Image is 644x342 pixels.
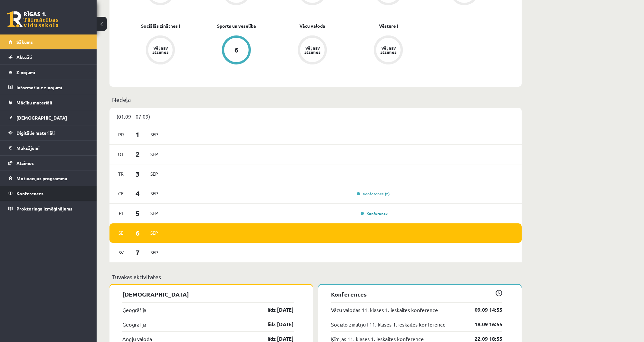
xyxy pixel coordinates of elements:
[16,115,67,121] span: [DEMOGRAPHIC_DATA]
[114,228,128,238] span: Se
[128,208,148,219] span: 5
[114,248,128,258] span: Sv
[16,191,43,196] span: Konferences
[147,130,161,140] span: Sep
[128,228,148,238] span: 6
[122,35,198,66] a: Vēl nav atzīmes
[114,169,128,179] span: Tr
[8,34,89,49] a: Sākums
[114,130,128,140] span: Pr
[147,149,161,159] span: Sep
[114,149,128,159] span: Ot
[122,290,294,298] p: [DEMOGRAPHIC_DATA]
[128,149,148,160] span: 2
[128,188,148,199] span: 4
[16,54,32,60] span: Aktuāli
[16,65,89,80] legend: Ziņojumi
[8,50,89,64] a: Aktuāli
[379,46,397,54] div: Vēl nav atzīmes
[331,290,502,298] p: Konferences
[128,169,148,179] span: 3
[8,95,89,110] a: Mācību materiāli
[16,160,34,166] span: Atzīmes
[109,108,522,125] div: (01.09 - 07.09)
[147,189,161,199] span: Sep
[147,248,161,258] span: Sep
[16,100,52,105] span: Mācību materiāli
[8,201,89,216] a: Proktoringa izmēģinājums
[147,169,161,179] span: Sep
[8,125,89,140] a: Digitālie materiāli
[331,320,446,328] a: Sociālo zinātņu I 11. klases 1. ieskaites konference
[8,110,89,125] a: [DEMOGRAPHIC_DATA]
[379,23,398,29] a: Vēsture I
[141,23,180,29] a: Sociālās zinātnes I
[8,65,89,80] a: Ziņojumi
[114,208,128,218] span: Pi
[128,247,148,258] span: 7
[112,95,519,104] p: Nedēļa
[122,320,146,328] a: Ģeogrāfija
[361,211,388,216] a: Konference
[256,320,294,328] a: līdz [DATE]
[8,186,89,201] a: Konferences
[128,129,148,140] span: 1
[274,35,350,66] a: Vēl nav atzīmes
[114,189,128,199] span: Ce
[147,228,161,238] span: Sep
[465,320,502,328] a: 18.09 16:55
[198,35,274,66] a: 6
[122,306,146,314] a: Ģeogrāfija
[112,272,519,281] p: Tuvākās aktivitātes
[151,46,169,54] div: Vēl nav atzīmes
[331,306,438,314] a: Vācu valodas 11. klases 1. ieskaites konference
[8,141,89,155] a: Maksājumi
[234,46,239,54] div: 6
[303,46,321,54] div: Vēl nav atzīmes
[8,156,89,171] a: Atzīmes
[350,35,426,66] a: Vēl nav atzīmes
[16,39,33,45] span: Sākums
[16,175,67,181] span: Motivācijas programma
[256,306,294,314] a: līdz [DATE]
[299,23,325,29] a: Vācu valoda
[16,141,89,155] legend: Maksājumi
[7,11,59,27] a: Rīgas 1. Tālmācības vidusskola
[147,208,161,218] span: Sep
[357,191,390,196] a: Konference (2)
[465,306,502,314] a: 09.09 14:55
[8,80,89,95] a: Informatīvie ziņojumi
[16,206,72,211] span: Proktoringa izmēģinājums
[217,23,256,29] a: Sports un veselība
[16,80,89,95] legend: Informatīvie ziņojumi
[8,171,89,186] a: Motivācijas programma
[16,130,55,136] span: Digitālie materiāli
